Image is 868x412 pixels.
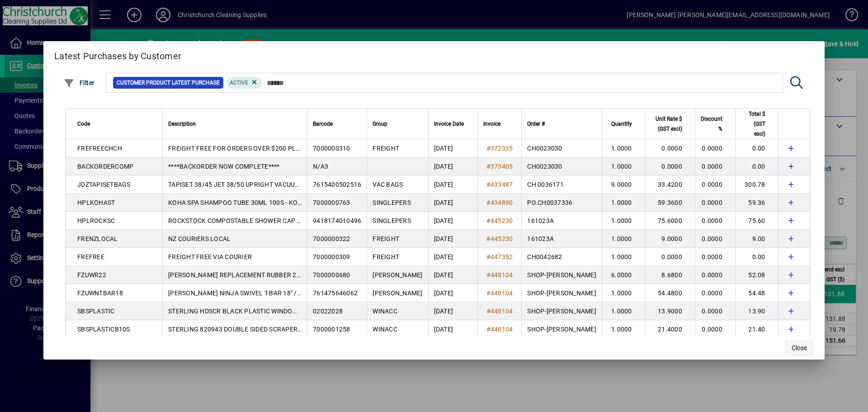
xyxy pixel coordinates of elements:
td: [DATE] [428,175,477,194]
td: 6.0000 [602,266,645,284]
td: [DATE] [428,212,477,230]
span: HPLKOHAST [77,199,115,206]
span: Unit Rate $ (GST excl) [651,114,682,134]
td: SHOP-[PERSON_NAME] [521,302,602,320]
div: Order # [527,119,596,129]
a: #373405 [483,161,516,171]
td: SHOP-[PERSON_NAME] [521,284,602,302]
span: N/A3 [313,163,328,170]
td: 1.0000 [602,248,645,266]
td: 54.4800 [645,284,695,302]
div: Quantity [608,119,640,129]
td: 1.0000 [602,157,645,175]
span: FREIGHT FREE FOR ORDERS OVER $200 PLUS GST IN THE [GEOGRAPHIC_DATA] AREA [168,145,421,152]
span: 448104 [491,289,513,297]
button: Filter [61,75,97,91]
mat-chip: Product Activation Status: Active [226,77,262,89]
span: NZ COURIERS LOCAL [168,235,231,242]
span: Description [168,119,196,129]
a: #448104 [483,306,516,316]
span: # [486,289,491,297]
span: # [486,217,491,224]
span: [PERSON_NAME] REPLACEMENT RUBBER 22" / 55CM [168,271,325,279]
span: # [486,181,491,188]
td: 161023A [521,212,602,230]
span: 9418174010496 [313,217,361,224]
span: STERLING HDSCR BLACK PLASTIC WINDOW SCRAPER ON DISPLAY CARD 94MM 4" [168,308,410,315]
td: 0.0000 [695,302,735,320]
a: #434890 [483,198,516,208]
span: 433487 [491,181,513,188]
span: Group [373,119,387,129]
td: [DATE] [428,230,477,248]
span: 7000000309 [313,253,350,260]
td: SHOP-[PERSON_NAME] [521,320,602,338]
td: CH0023030 [521,139,602,157]
div: Discount % [701,114,731,134]
td: 0.0000 [695,230,735,248]
div: Invoice Date [434,119,472,129]
td: 9.0000 [602,175,645,194]
td: 33.4200 [645,175,695,194]
span: 445230 [491,235,513,242]
span: BACKORDERCOMP [77,163,133,170]
td: 0.0000 [695,284,735,302]
span: Quantity [611,119,632,129]
span: WINACC [373,326,397,333]
td: CH0042682 [521,248,602,266]
td: [DATE] [428,266,477,284]
td: 0.0000 [695,139,735,157]
span: # [486,199,491,206]
td: PO.CH0037336 [521,194,602,212]
td: 59.3600 [645,194,695,212]
span: 02022028 [313,308,343,315]
span: 434890 [491,199,513,206]
span: FREIGHT FREE VIA COURIER [168,253,252,260]
span: KOHA SPA SHAMPOO TUBE 30ML 100S - KOHAST [168,199,314,206]
span: 7000000680 [313,271,350,279]
span: Customer Product Latest Purchase [117,78,220,87]
span: Filter [64,79,95,86]
td: 0.0000 [645,139,695,157]
span: Invoice [483,119,500,129]
td: CH0023030 [521,157,602,175]
td: [DATE] [428,320,477,338]
div: Unit Rate $ (GST excl) [651,114,690,134]
td: 0.0000 [695,157,735,175]
div: Invoice [483,119,516,129]
td: 0.00 [735,157,778,175]
span: 448104 [491,271,513,279]
td: 21.40 [735,320,778,338]
td: 0.0000 [695,212,735,230]
td: 75.6000 [645,212,695,230]
a: #447352 [483,252,516,262]
span: FREIGHT [373,145,399,152]
span: SBSPLASTICB10S [77,326,130,333]
span: SINGLEPERS [373,199,411,206]
td: 9.00 [735,230,778,248]
a: #448104 [483,288,516,298]
a: #448104 [483,324,516,334]
span: TAPISET 38/45 JET 38/50 UPRIGHT VACUUM CLEANER PAPER DUST BAGS 10S [168,181,400,188]
div: Barcode [313,119,361,129]
span: Active [230,80,248,86]
td: 59.36 [735,194,778,212]
span: FREFREE [77,253,104,260]
td: 8.6800 [645,266,695,284]
td: 0.0000 [645,248,695,266]
span: 447352 [491,253,513,260]
span: FZUWR22 [77,271,106,279]
span: 445230 [491,217,513,224]
a: #433487 [483,180,516,189]
td: 0.0000 [695,320,735,338]
span: ROCKSTOCK COMPOSTABLE SHOWER CAP 250S - ROCKSC [168,217,342,224]
div: Total $ (GST excl) [741,109,774,139]
span: # [486,308,491,315]
span: # [486,253,491,260]
span: STERLING 820943 DOUBLE SIDED SCRAPER BLADES 94MM 4" 10S [168,326,363,333]
td: 9.0000 [645,230,695,248]
td: 1.0000 [602,230,645,248]
a: #448104 [483,270,516,280]
td: 21.4000 [645,320,695,338]
span: 7000000322 [313,235,350,242]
